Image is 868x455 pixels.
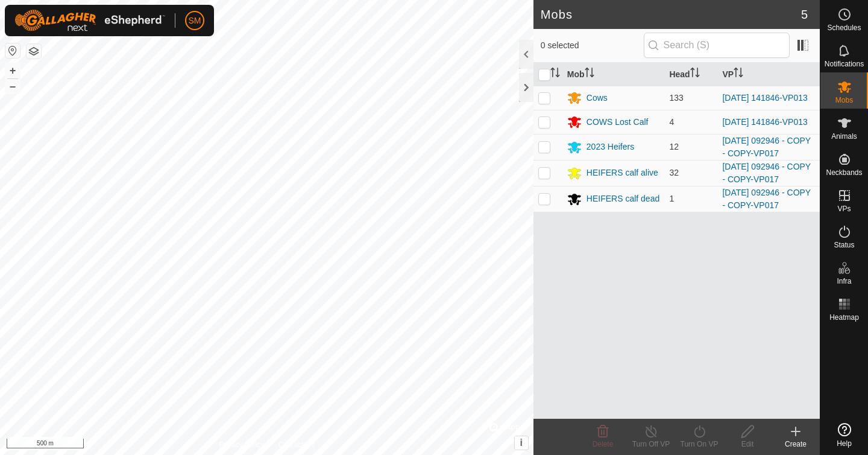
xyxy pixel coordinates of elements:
button: Map Layers [27,44,41,59]
div: COWS Lost Calf [587,116,649,129]
button: Reset Map [5,43,20,58]
button: + [5,63,20,78]
a: Contact Us [278,439,314,450]
span: 4 [669,117,674,127]
div: 2023 Heifers [587,141,634,153]
a: [DATE] 092946 - COPY - COPY-VP017 [722,136,811,158]
span: Heatmap [829,314,859,321]
div: Turn On VP [675,439,723,450]
span: 1 [669,194,674,203]
div: HEIFERS calf dead [587,192,659,205]
span: 32 [669,168,679,177]
span: Delete [593,440,614,448]
th: VP [717,63,820,86]
span: 12 [669,142,679,151]
h2: Mobs [541,7,801,22]
p-sorticon: Activate to sort [734,69,743,79]
p-sorticon: Activate to sort [550,69,560,79]
div: Turn Off VP [627,439,675,450]
div: Edit [723,439,772,450]
a: [DATE] 141846-VP013 [722,117,807,127]
button: – [5,79,20,94]
span: Neckbands [826,169,862,176]
div: Cows [587,92,608,104]
p-sorticon: Activate to sort [585,69,594,79]
input: Search (S) [644,33,790,58]
span: Status [834,241,854,249]
span: 0 selected [541,39,644,52]
span: Help [837,440,852,447]
a: Privacy Policy [219,439,264,450]
span: SM [189,14,201,27]
th: Mob [562,63,665,86]
div: Create [772,439,820,450]
th: Head [664,63,717,86]
span: Infra [837,278,851,285]
a: Help [820,418,868,452]
span: 133 [669,93,683,103]
span: i [520,437,523,448]
img: Gallagher Logo [14,10,165,31]
span: Mobs [835,97,853,104]
span: Schedules [827,24,861,31]
a: [DATE] 092946 - COPY - COPY-VP017 [722,188,811,210]
p-sorticon: Activate to sort [690,69,700,79]
a: [DATE] 092946 - COPY - COPY-VP017 [722,162,811,184]
button: i [515,436,528,450]
span: 5 [801,5,808,24]
span: Notifications [825,60,864,68]
span: VPs [837,205,851,212]
span: Animals [831,133,857,140]
a: [DATE] 141846-VP013 [722,93,807,103]
div: HEIFERS calf alive [587,167,658,179]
